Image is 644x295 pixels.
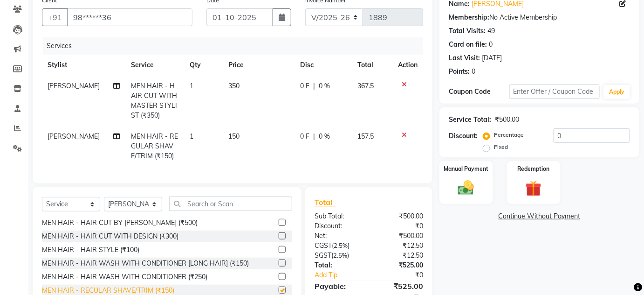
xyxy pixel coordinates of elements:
[472,67,475,77] div: 0
[190,132,193,140] span: 1
[357,82,374,90] span: 367.5
[295,55,352,76] th: Disc
[42,245,139,255] div: MEN HAIR - HAIR STYLE (₹100)
[315,241,332,250] span: CGST
[131,132,178,160] span: MEN HAIR - REGULAR SHAVE/TRIM (₹150)
[449,131,478,141] div: Discount:
[42,8,68,26] button: +91
[449,115,491,125] div: Service Total:
[228,132,240,140] span: 150
[489,40,493,49] div: 0
[319,81,330,91] span: 0 %
[441,211,637,221] a: Continue Without Payment
[494,131,524,139] label: Percentage
[308,241,369,251] div: ( )
[314,132,315,141] span: |
[131,82,178,119] span: MEN HAIR - HAIR CUT WITH MASTER STYLIST (₹350)
[308,281,369,292] div: Payable:
[449,53,480,63] div: Last Visit:
[42,218,198,228] div: MEN HAIR - HAIR CUT BY [PERSON_NAME] (₹500)
[453,179,479,197] img: _cash.svg
[42,272,207,282] div: MEN HAIR - HAIR WASH WITH CONDITIONER (₹250)
[509,84,600,99] input: Enter Offer / Coupon Code
[184,55,223,76] th: Qty
[190,82,193,90] span: 1
[334,242,348,249] span: 2.5%
[42,55,126,76] th: Stylist
[126,55,184,76] th: Service
[495,115,519,125] div: ₹500.00
[494,143,508,151] label: Fixed
[449,67,470,77] div: Points:
[392,55,423,76] th: Action
[308,251,369,260] div: ( )
[369,231,430,241] div: ₹500.00
[449,40,487,49] div: Card on file:
[48,132,100,140] span: [PERSON_NAME]
[169,197,292,211] input: Search or Scan
[449,13,630,22] div: No Active Membership
[228,82,240,90] span: 350
[301,132,310,141] span: 0 F
[43,37,430,55] div: Services
[333,252,347,259] span: 2.5%
[444,165,488,173] label: Manual Payment
[319,132,330,141] span: 0 %
[369,221,430,231] div: ₹0
[315,251,331,260] span: SGST
[369,281,430,292] div: ₹525.00
[352,55,392,76] th: Total
[518,165,550,173] label: Redemption
[42,232,178,241] div: MEN HAIR - HAIR CUT WITH DESIGN (₹300)
[308,270,379,280] a: Add Tip
[48,82,100,90] span: [PERSON_NAME]
[521,179,547,199] img: _gift.svg
[449,13,489,22] div: Membership:
[314,81,315,91] span: |
[223,55,295,76] th: Price
[308,260,369,270] div: Total:
[369,251,430,260] div: ₹12.50
[449,26,486,36] div: Total Visits:
[369,211,430,221] div: ₹500.00
[379,270,430,280] div: ₹0
[42,259,249,268] div: MEN HAIR - HAIR WASH WITH CONDITIONER [LONG HAIR] (₹150)
[482,53,502,63] div: [DATE]
[308,211,369,221] div: Sub Total:
[369,260,430,270] div: ₹525.00
[357,132,374,140] span: 157.5
[449,87,509,97] div: Coupon Code
[315,197,336,207] span: Total
[487,26,495,36] div: 49
[301,81,310,91] span: 0 F
[308,231,369,241] div: Net:
[67,8,192,26] input: Search by Name/Mobile/Email/Code
[308,221,369,231] div: Discount:
[603,85,630,99] button: Apply
[369,241,430,251] div: ₹12.50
